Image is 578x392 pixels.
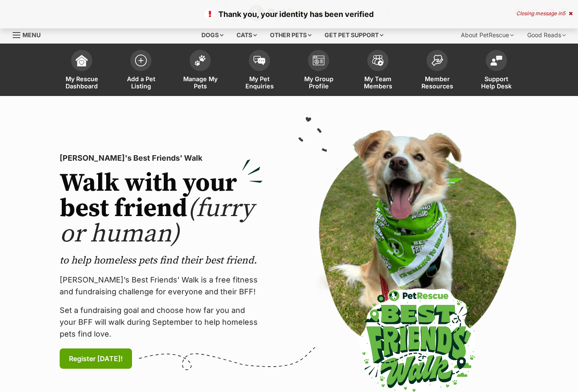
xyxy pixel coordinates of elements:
a: My Pet Enquiries [230,46,289,96]
p: [PERSON_NAME]’s Best Friends' Walk is a free fitness and fundraising challenge for everyone and t... [60,274,263,298]
span: My Pet Enquiries [240,75,278,90]
img: manage-my-pets-icon-02211641906a0b7f246fdf0571729dbe1e7629f14944591b6c1af311fb30b64b.svg [194,55,206,66]
a: Register [DATE]! [60,348,132,369]
img: pet-enquiries-icon-7e3ad2cf08bfb03b45e93fb7055b45f3efa6380592205ae92323e6603595dc1f.svg [253,56,265,65]
img: dashboard-icon-eb2f2d2d3e046f16d808141f083e7271f6b2e854fb5c12c21221c1fb7104beca.svg [76,55,88,66]
p: Set a fundraising goal and choose how far you and your BFF will walk during September to help hom... [60,304,263,340]
span: Menu [22,31,41,38]
span: Manage My Pets [181,75,219,90]
div: Get pet support [319,27,389,44]
span: Member Resources [418,75,456,90]
div: Cats [231,27,263,44]
div: Other pets [264,27,317,44]
a: Add a Pet Listing [111,46,171,96]
img: member-resources-icon-8e73f808a243e03378d46382f2149f9095a855e16c252ad45f914b54edf8863c.svg [431,55,443,66]
img: team-members-icon-5396bd8760b3fe7c0b43da4ab00e1e3bb1a5d9ba89233759b79545d2d3fc5d0d.svg [372,55,384,66]
a: Support Help Desk [467,46,526,96]
a: My Rescue Dashboard [52,46,111,96]
h2: Walk with your best friend [60,171,263,247]
span: My Group Profile [300,75,338,90]
div: Good Reads [521,27,572,44]
img: group-profile-icon-3fa3cf56718a62981997c0bc7e787c4b2cf8bcc04b72c1350f741eb67cf2f40e.svg [313,55,325,66]
p: to help homeless pets find their best friend. [60,254,263,267]
div: About PetRescue [455,27,520,44]
span: My Rescue Dashboard [63,75,101,90]
span: (furry or human) [60,193,254,250]
a: Member Resources [407,46,467,96]
span: Support Help Desk [477,75,515,90]
p: [PERSON_NAME]'s Best Friends' Walk [60,152,263,164]
a: Manage My Pets [171,46,230,96]
span: Register [DATE]! [69,354,123,364]
span: Add a Pet Listing [122,75,160,90]
a: My Group Profile [289,46,348,96]
img: help-desk-icon-fdf02630f3aa405de69fd3d07c3f3aa587a6932b1a1747fa1d2bba05be0121f9.svg [490,55,502,66]
a: Menu [13,27,47,42]
a: My Team Members [348,46,407,96]
span: My Team Members [359,75,397,90]
img: add-pet-listing-icon-0afa8454b4691262ce3f59096e99ab1cd57d4a30225e0717b998d2c9b9846f56.svg [135,55,147,66]
div: Dogs [195,27,229,44]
